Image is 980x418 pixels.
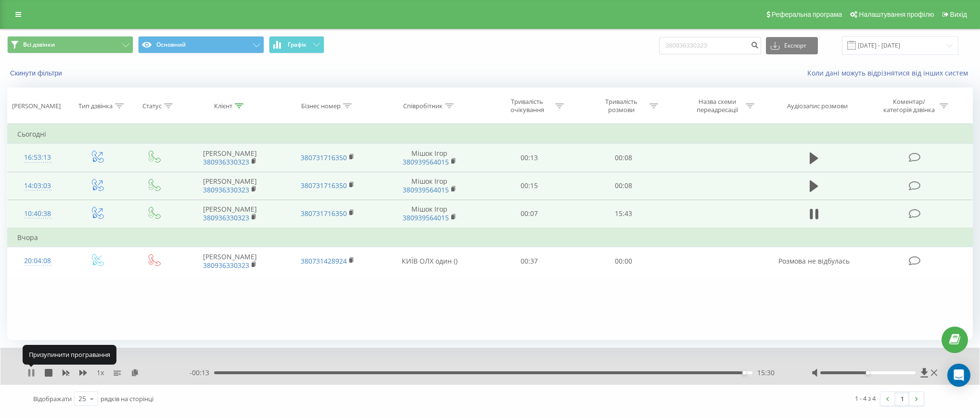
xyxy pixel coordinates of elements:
span: Всі дзвінки [23,41,55,49]
div: Аудіозапис розмови [787,102,848,110]
button: Основний [138,36,264,53]
div: Назва схеми переадресації [692,98,743,114]
span: Відображати [33,394,72,403]
span: Розмова не відбулась [778,256,850,266]
td: 00:08 [576,172,671,200]
a: 380731716350 [301,153,347,162]
td: [PERSON_NAME] [181,144,279,172]
a: 380731716350 [301,181,347,190]
td: 00:00 [576,247,671,275]
td: [PERSON_NAME] [181,200,279,228]
span: - 00:13 [190,368,214,378]
div: [PERSON_NAME] [12,102,61,110]
a: Коли дані можуть відрізнятися вiд інших систем [807,68,973,77]
a: 380939564015 [403,185,449,194]
a: 380731716350 [301,209,347,218]
div: Тип дзвінка [78,102,113,110]
div: Тривалість очікування [501,98,553,114]
div: Статус [142,102,162,110]
span: Налаштування профілю [859,11,934,18]
button: Скинути фільтри [7,69,67,77]
div: 10:40:38 [17,204,58,223]
div: Клієнт [214,102,232,110]
td: Вчора [8,228,973,247]
div: Коментар/категорія дзвінка [881,98,937,114]
a: 1 [895,392,909,405]
td: Сьогодні [8,125,973,144]
a: 380936330323 [203,261,249,270]
div: 14:03:03 [17,177,58,195]
div: Accessibility label [866,371,870,375]
div: Бізнес номер [301,102,341,110]
div: Співробітник [403,102,443,110]
td: 00:07 [483,200,577,228]
td: Мішок Ігор [377,200,482,228]
span: Реферальна програма [772,11,842,18]
td: КИЇВ ОЛХ один () [377,247,482,275]
span: 15:30 [757,368,775,378]
span: 1 x [97,368,104,378]
button: Експорт [766,37,818,54]
td: 00:08 [576,144,671,172]
td: 00:13 [483,144,577,172]
div: Тривалість розмови [596,98,647,114]
a: 380939564015 [403,213,449,222]
div: 16:53:13 [17,148,58,167]
span: Графік [288,41,306,48]
div: 20:04:08 [17,252,58,270]
a: 380936330323 [203,157,249,166]
div: Open Intercom Messenger [947,364,970,387]
a: 380939564015 [403,157,449,166]
a: 380936330323 [203,185,249,194]
div: 1 - 4 з 4 [855,393,876,403]
td: [PERSON_NAME] [181,172,279,200]
span: Вихід [950,11,967,18]
td: 00:37 [483,247,577,275]
td: 15:43 [576,200,671,228]
div: 25 [78,394,86,404]
button: Всі дзвінки [7,36,133,53]
td: Мішок Ігор [377,144,482,172]
a: 380731428924 [301,256,347,266]
td: Мішок Ігор [377,172,482,200]
a: 380936330323 [203,213,249,222]
div: Accessibility label [742,371,746,375]
button: Графік [269,36,324,53]
td: 00:15 [483,172,577,200]
span: рядків на сторінці [101,394,153,403]
td: [PERSON_NAME] [181,247,279,275]
input: Пошук за номером [659,37,761,54]
div: Призупинити програвання [23,345,116,364]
